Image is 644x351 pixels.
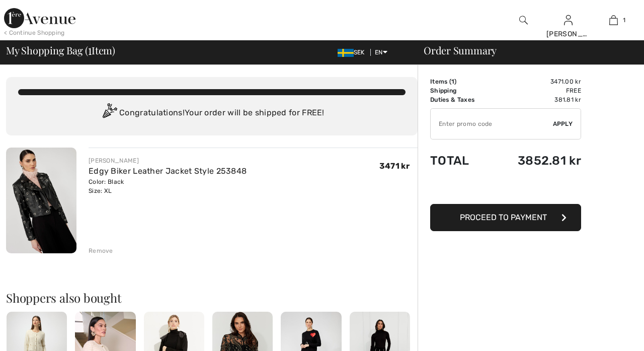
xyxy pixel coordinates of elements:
[6,148,76,253] img: Edgy Biker Leather Jacket Style 253848
[6,45,115,55] span: My Shopping Bag ( Item)
[99,103,119,123] img: Congratulation2.svg
[430,77,493,86] td: Items ( )
[375,49,387,56] span: EN
[379,161,410,171] span: 3471 kr
[89,246,113,255] div: Remove
[88,43,92,56] span: 1
[493,95,581,104] td: 381.81 kr
[564,14,573,26] img: My Info
[623,16,625,25] span: 1
[4,28,65,37] div: < Continue Shopping
[460,213,547,222] span: Proceed to Payment
[546,29,591,39] div: [PERSON_NAME]
[519,14,528,26] img: search the website
[430,204,581,231] button: Proceed to Payment
[451,78,454,85] span: 1
[493,77,581,86] td: 3471.00 kr
[553,119,573,128] span: Apply
[430,86,493,95] td: Shipping
[430,178,581,200] iframe: PayPal
[564,15,573,25] a: Sign In
[591,14,635,26] a: 1
[89,156,247,165] div: [PERSON_NAME]
[6,292,418,304] h2: Shoppers also bought
[431,109,553,139] input: Promo code
[430,95,493,104] td: Duties & Taxes
[89,177,247,195] div: Color: Black Size: XL
[4,8,75,28] img: 1ère Avenue
[412,45,638,55] div: Order Summary
[493,86,581,95] td: Free
[609,14,618,26] img: My Bag
[18,103,406,123] div: Congratulations! Your order will be shipped for FREE!
[493,144,581,178] td: 3852.81 kr
[89,166,247,176] a: Edgy Biker Leather Jacket Style 253848
[430,144,493,178] td: Total
[338,49,354,57] img: Swedish Frona
[338,49,369,56] span: SEK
